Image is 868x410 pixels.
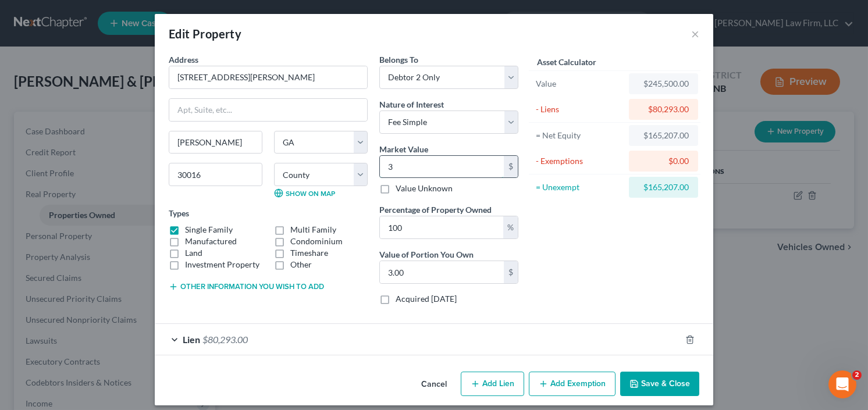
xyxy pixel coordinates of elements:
[185,236,237,247] label: Manufactured
[461,372,524,396] button: Add Lien
[536,78,624,90] div: Value
[169,131,262,154] input: Enter city...
[380,156,504,178] input: 0.00
[169,163,262,186] input: Enter zip...
[536,104,624,115] div: - Liens
[202,334,248,345] span: $80,293.00
[185,224,233,236] label: Single Family
[396,183,453,194] label: Value Unknown
[412,373,456,396] button: Cancel
[169,66,367,88] input: Enter address...
[638,104,689,115] div: $80,293.00
[504,261,518,283] div: $
[691,27,699,41] button: ×
[169,99,367,121] input: Apt, Suite, etc...
[828,370,856,398] iframe: Intercom live chat
[638,181,689,193] div: $165,207.00
[169,55,198,65] span: Address
[536,155,624,167] div: - Exemptions
[290,236,343,247] label: Condominium
[169,282,324,291] button: Other information you wish to add
[380,216,503,238] input: 0.00
[183,334,200,345] span: Lien
[379,143,428,155] label: Market Value
[379,204,492,216] label: Percentage of Property Owned
[638,78,689,90] div: $245,500.00
[380,261,504,283] input: 0.00
[379,98,444,110] label: Nature of Interest
[537,56,596,68] label: Asset Calculator
[504,156,518,178] div: $
[290,224,336,236] label: Multi Family
[185,247,202,259] label: Land
[638,155,689,167] div: $0.00
[503,216,518,238] div: %
[529,372,616,396] button: Add Exemption
[852,370,862,380] span: 2
[169,26,241,42] div: Edit Property
[290,259,312,270] label: Other
[536,181,624,193] div: = Unexempt
[620,372,699,396] button: Save & Close
[379,248,474,261] label: Value of Portion You Own
[536,130,624,141] div: = Net Equity
[396,293,457,305] label: Acquired [DATE]
[169,207,189,219] label: Types
[379,55,418,65] span: Belongs To
[185,259,259,270] label: Investment Property
[290,247,328,259] label: Timeshare
[274,188,335,198] a: Show on Map
[638,130,689,141] div: $165,207.00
